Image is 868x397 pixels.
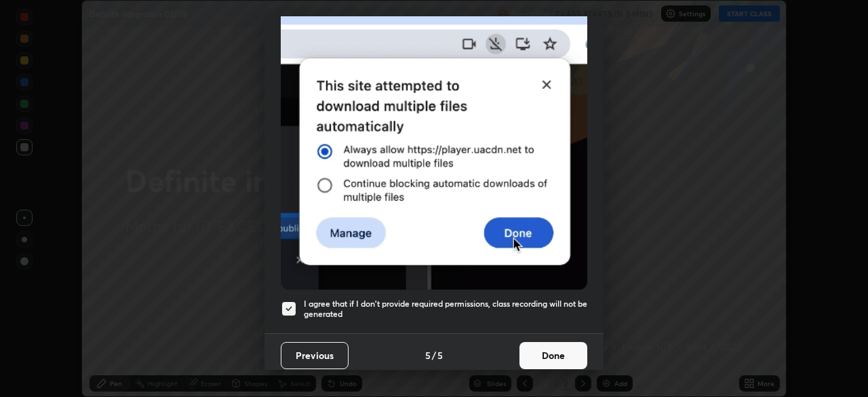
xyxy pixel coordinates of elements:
[425,348,431,362] h4: 5
[437,348,443,362] h4: 5
[519,342,587,369] button: Done
[304,299,587,320] h5: I agree that if I don't provide required permissions, class recording will not be generated
[432,348,436,362] h4: /
[281,342,349,369] button: Previous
